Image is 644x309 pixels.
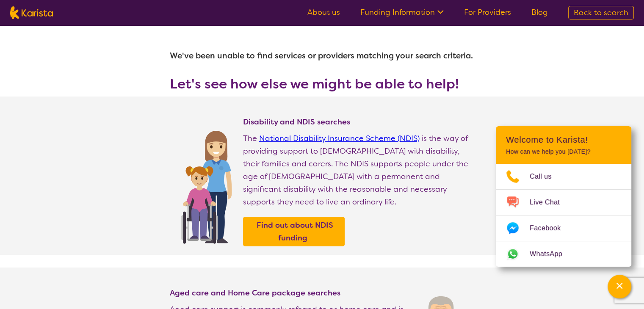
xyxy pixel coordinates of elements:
div: Channel Menu [496,126,631,267]
button: Channel Menu [608,275,631,298]
img: Karista logo [10,6,53,19]
a: For Providers [464,7,511,17]
h3: Let's see how else we might be able to help! [170,76,475,91]
h1: We've been unable to find services or providers matching your search criteria. [170,46,475,66]
a: Web link opens in a new tab. [496,241,631,267]
p: The is the way of providing support to [DEMOGRAPHIC_DATA] with disability, their families and car... [243,132,475,208]
h4: Disability and NDIS searches [243,117,475,127]
img: Find NDIS and Disability services and providers [178,125,235,244]
p: How can we help you [DATE]? [506,148,621,155]
h2: Welcome to Karista! [506,135,621,145]
a: Find out about NDIS funding [245,219,343,244]
span: WhatsApp [530,248,572,260]
a: About us [307,7,340,17]
span: Back to search [574,8,628,18]
span: Live Chat [530,196,570,209]
a: Funding Information [360,7,444,17]
h4: Aged care and Home Care package searches [170,288,407,298]
b: Find out about NDIS funding [257,220,333,243]
span: Call us [530,170,562,183]
a: Blog [531,7,548,17]
ul: Choose channel [496,164,631,267]
a: National Disability Insurance Scheme (NDIS) [259,133,420,143]
a: Back to search [568,6,634,19]
span: Facebook [530,222,571,235]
